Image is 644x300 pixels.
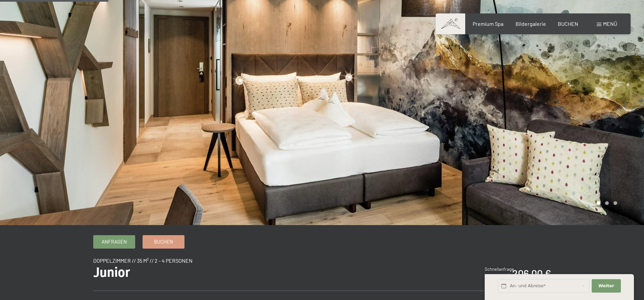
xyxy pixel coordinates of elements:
[143,235,184,248] a: Buchen
[473,20,503,27] a: Premium Spa
[516,20,546,27] a: Bildergalerie
[93,257,193,264] span: Doppelzimmer // 35 m² // 2 - 4 Personen
[592,279,621,293] button: Weiter
[598,283,614,289] span: Weiter
[154,238,173,245] span: Buchen
[93,264,130,280] span: Junior
[102,238,127,245] span: Anfragen
[94,235,135,248] a: Anfragen
[558,20,578,27] a: BUCHEN
[485,266,514,272] span: Schnellanfrage
[603,20,617,27] span: Menü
